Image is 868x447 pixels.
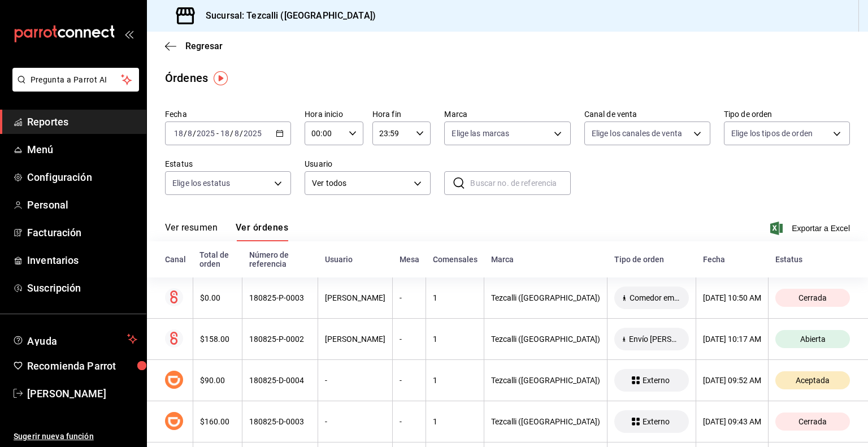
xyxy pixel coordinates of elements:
input: -- [173,129,184,138]
span: Elige los estatus [172,177,230,189]
div: 1 [433,293,477,302]
input: Buscar no. de referencia [470,172,570,194]
span: Configuración [27,170,137,185]
span: Cerrada [794,293,831,302]
span: Elige los tipos de orden [731,128,813,139]
button: open_drawer_menu [124,29,133,38]
label: Hora inicio [305,110,363,118]
span: Ver todos [312,177,410,189]
span: Personal [27,197,137,212]
span: Cerrada [794,417,831,426]
span: / [230,129,233,138]
div: Número de referencia [249,250,311,268]
div: - [400,293,419,302]
div: Comensales [433,255,478,264]
div: [DATE] 10:17 AM [703,335,761,344]
div: - [325,376,385,385]
input: -- [234,129,240,138]
span: Abierta [796,335,830,344]
button: Ver órdenes [236,222,288,241]
button: Exportar a Excel [772,222,850,235]
span: / [184,129,187,138]
span: Inventarios [27,253,137,268]
span: / [240,129,243,138]
div: - [400,335,419,344]
input: ---- [196,129,215,138]
span: Elige las marcas [452,128,509,139]
div: 180825-D-0004 [249,376,311,385]
div: [PERSON_NAME] [325,293,385,302]
div: Tezcalli ([GEOGRAPHIC_DATA]) [491,417,600,426]
span: Recomienda Parrot [27,358,137,374]
input: ---- [243,129,262,138]
span: / [193,129,196,138]
div: Marca [491,255,601,264]
div: 1 [433,417,477,426]
div: $90.00 [200,376,236,385]
div: $160.00 [200,417,236,426]
span: Suscripción [27,280,137,296]
div: - [325,417,385,426]
div: 180825-D-0003 [249,417,311,426]
div: 180825-P-0003 [249,293,311,302]
span: Externo [638,376,674,385]
div: Total de orden [199,250,236,268]
div: Tezcalli ([GEOGRAPHIC_DATA]) [491,335,600,344]
div: $0.00 [200,293,236,302]
div: Órdenes [165,70,208,86]
a: Pregunta a Parrot AI [8,82,139,94]
span: Pregunta a Parrot AI [31,74,121,86]
label: Fecha [165,110,291,118]
span: Menú [27,142,137,157]
div: 1 [433,376,477,385]
div: Fecha [703,255,762,264]
div: $158.00 [200,335,236,344]
div: Tezcalli ([GEOGRAPHIC_DATA]) [491,376,600,385]
span: Sugerir nueva función [14,431,137,442]
span: Facturación [27,225,137,240]
h3: Sucursal: Tezcalli ([GEOGRAPHIC_DATA]) [197,9,376,23]
input: -- [220,129,230,138]
input: -- [187,129,193,138]
div: - [400,376,419,385]
label: Estatus [165,160,291,168]
div: 180825-P-0002 [249,335,311,344]
div: Tipo de orden [614,255,689,264]
label: Hora fin [372,110,431,118]
label: Tipo de orden [724,110,850,118]
div: Tezcalli ([GEOGRAPHIC_DATA]) [491,293,600,302]
button: Ver resumen [165,222,218,241]
img: Tooltip marker [214,71,228,85]
div: - [400,417,419,426]
div: [DATE] 09:43 AM [703,417,761,426]
span: - [216,129,219,138]
span: [PERSON_NAME] [27,386,137,401]
div: [PERSON_NAME] [325,335,385,344]
label: Marca [444,110,570,118]
span: Comedor empleados [625,293,684,302]
div: navigation tabs [165,222,288,241]
label: Usuario [305,160,431,168]
span: Externo [638,417,674,426]
span: Envío [PERSON_NAME] [624,335,684,344]
div: Canal [165,255,186,264]
span: Regresar [185,41,223,51]
button: Pregunta a Parrot AI [12,68,139,92]
label: Canal de venta [584,110,710,118]
div: Mesa [400,255,419,264]
div: [DATE] 09:52 AM [703,376,761,385]
div: [DATE] 10:50 AM [703,293,761,302]
span: Aceptada [791,376,834,385]
span: Reportes [27,114,137,129]
div: Usuario [325,255,386,264]
button: Regresar [165,41,223,51]
div: 1 [433,335,477,344]
span: Elige los canales de venta [592,128,682,139]
span: Ayuda [27,332,123,346]
div: Estatus [775,255,850,264]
